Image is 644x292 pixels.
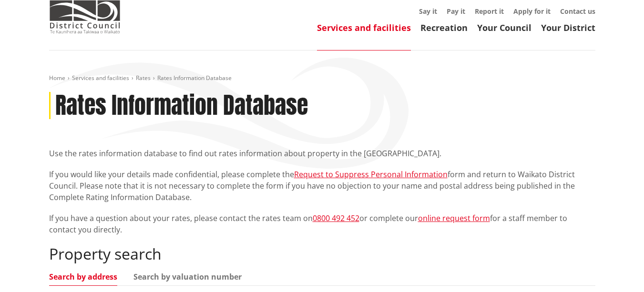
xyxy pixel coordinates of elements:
[447,7,465,16] a: Pay it
[313,213,359,223] a: 0800 492 452
[477,22,532,33] a: Your Council
[55,92,308,120] h1: Rates Information Database
[420,22,468,33] a: Recreation
[419,7,437,16] a: Say it
[49,74,595,82] nav: breadcrumb
[72,74,129,82] a: Services and facilities
[49,273,117,281] a: Search by address
[600,252,634,286] iframe: Messenger Launcher
[49,212,595,235] p: If you have a question about your rates, please contact the rates team on or complete our for a s...
[294,169,448,180] a: Request to Suppress Personal Information
[49,74,65,82] a: Home
[136,74,151,82] a: Rates
[418,213,490,223] a: online request form
[157,74,232,82] span: Rates Information Database
[49,148,595,159] p: Use the rates information database to find out rates information about property in the [GEOGRAPHI...
[513,7,551,16] a: Apply for it
[49,245,595,263] h2: Property search
[541,22,595,33] a: Your District
[49,169,595,203] p: If you would like your details made confidential, please complete the form and return to Waikato ...
[560,7,595,16] a: Contact us
[475,7,504,16] a: Report it
[317,22,411,33] a: Services and facilities
[133,273,242,281] a: Search by valuation number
